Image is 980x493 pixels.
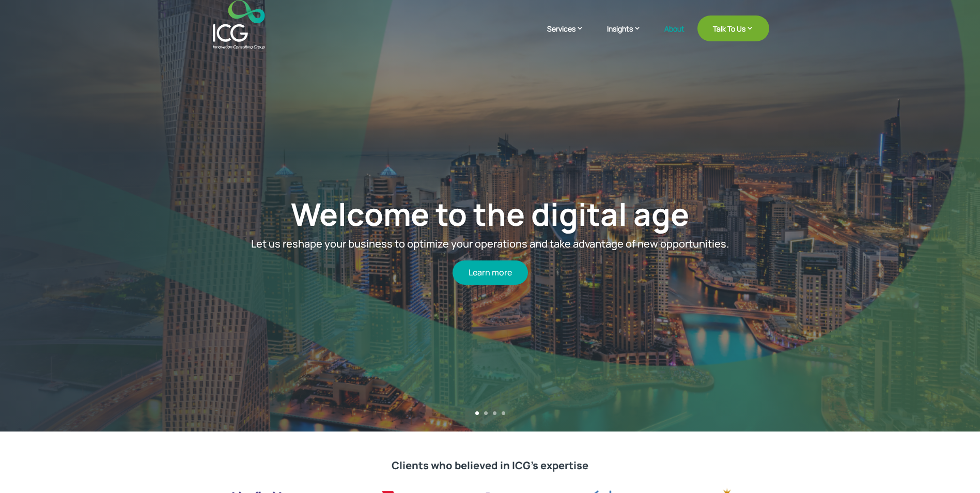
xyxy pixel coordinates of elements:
a: 2 [484,411,488,415]
a: Insights [607,23,651,49]
a: Learn more [453,260,528,285]
a: Services [547,23,594,49]
a: Talk To Us [697,16,769,41]
iframe: Chat Widget [808,381,980,493]
h2: Clients who believed in ICG’s expertise [211,459,769,477]
a: 4 [502,411,505,415]
a: 1 [475,411,479,415]
span: Let us reshape your business to optimize your operations and take advantage of new opportunities. [251,237,729,251]
a: Welcome to the digital age [291,193,689,235]
a: 3 [493,411,496,415]
a: About [664,25,685,49]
